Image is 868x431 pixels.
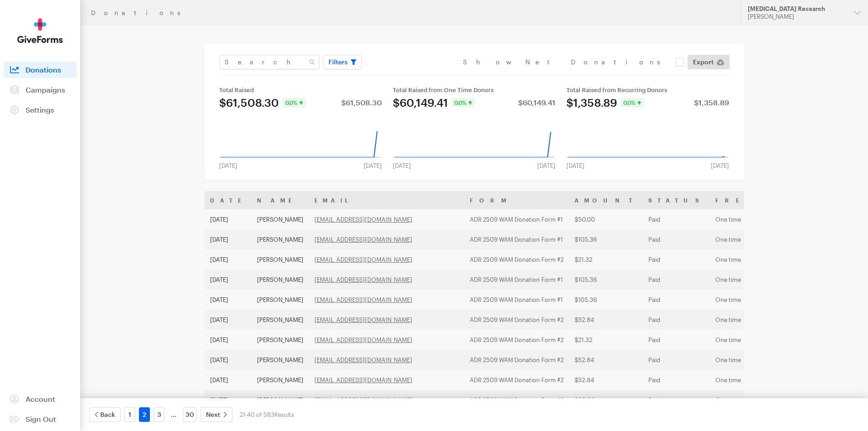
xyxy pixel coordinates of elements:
[252,370,309,390] td: [PERSON_NAME]
[314,316,412,323] a: [EMAIL_ADDRESS][DOMAIN_NAME]
[205,229,252,249] td: [DATE]
[621,98,644,107] div: 0.0%
[569,390,643,410] td: $80.00
[705,162,734,169] div: [DATE]
[252,229,309,249] td: [PERSON_NAME]
[26,65,61,74] span: Donations
[205,270,252,290] td: [DATE]
[206,409,220,420] span: Next
[252,249,309,270] td: [PERSON_NAME]
[710,249,814,270] td: One time
[314,216,412,223] a: [EMAIL_ADDRESS][DOMAIN_NAME]
[4,102,77,118] a: Settings
[464,270,569,290] td: ADR 2509 WAM Donation Form #1
[569,191,643,209] th: Amount
[643,290,710,310] td: Paid
[314,336,412,343] a: [EMAIL_ADDRESS][DOMAIN_NAME]
[569,290,643,310] td: $105.36
[219,86,382,93] div: Total Raised
[569,229,643,249] td: $105.36
[643,390,710,410] td: Paid
[26,395,55,403] span: Account
[205,209,252,229] td: [DATE]
[464,350,569,370] td: ADR 2509 WAM Donation Form #2
[710,191,814,209] th: Frequency
[464,370,569,390] td: ADR 2509 WAM Donation Form #2
[643,270,710,290] td: Paid
[219,97,279,108] div: $61,508.30
[569,310,643,330] td: $52.84
[100,409,115,420] span: Back
[314,256,412,263] a: [EMAIL_ADDRESS][DOMAIN_NAME]
[569,249,643,270] td: $21.32
[26,85,65,94] span: Campaigns
[464,191,569,209] th: Form
[274,411,294,418] span: Results
[710,229,814,249] td: One time
[387,162,416,169] div: [DATE]
[643,330,710,350] td: Paid
[323,55,362,69] button: Filters
[4,82,77,98] a: Campaigns
[358,162,387,169] div: [DATE]
[314,396,412,404] a: [EMAIL_ADDRESS][DOMAIN_NAME]
[205,249,252,270] td: [DATE]
[26,415,56,423] span: Sign Out
[4,62,77,78] a: Donations
[643,310,710,330] td: Paid
[532,162,561,169] div: [DATE]
[124,407,135,422] a: 1
[393,86,555,93] div: Total Raised from One Time Donors
[205,350,252,370] td: [DATE]
[205,330,252,350] td: [DATE]
[252,290,309,310] td: [PERSON_NAME]
[569,270,643,290] td: $105.36
[205,310,252,330] td: [DATE]
[710,390,814,410] td: One time
[464,310,569,330] td: ADR 2509 WAM Donation Form #2
[688,55,729,69] a: Export
[219,55,319,69] input: Search Name & Email
[214,162,243,169] div: [DATE]
[561,162,590,169] div: [DATE]
[464,290,569,310] td: ADR 2509 WAM Donation Form #1
[17,18,63,43] img: GiveForms
[205,290,252,310] td: [DATE]
[694,99,729,106] div: $1,358.89
[710,350,814,370] td: One time
[4,411,77,427] a: Sign Out
[643,209,710,229] td: Paid
[452,98,475,107] div: 0.0%
[252,310,309,330] td: [PERSON_NAME]
[252,390,309,410] td: [PERSON_NAME]
[710,270,814,290] td: One time
[518,99,555,106] div: $60,149.41
[464,390,569,410] td: ADR 2509 WAM Donation Form #2
[314,296,412,303] a: [EMAIL_ADDRESS][DOMAIN_NAME]
[569,330,643,350] td: $21.32
[240,407,294,422] div: 21-40 of 583
[566,86,729,93] div: Total Raised from Recurring Donors
[464,249,569,270] td: ADR 2509 WAM Donation Form #2
[314,236,412,243] a: [EMAIL_ADDRESS][DOMAIN_NAME]
[252,330,309,350] td: [PERSON_NAME]
[710,290,814,310] td: One time
[710,310,814,330] td: One time
[393,97,448,108] div: $60,149.41
[154,407,164,422] a: 3
[643,191,710,209] th: Status
[314,356,412,363] a: [EMAIL_ADDRESS][DOMAIN_NAME]
[205,191,252,209] th: Date
[314,276,412,283] a: [EMAIL_ADDRESS][DOMAIN_NAME]
[252,191,309,209] th: Name
[252,350,309,370] td: [PERSON_NAME]
[643,229,710,249] td: Paid
[643,249,710,270] td: Paid
[710,209,814,229] td: One time
[748,5,847,13] div: [MEDICAL_DATA] Research
[464,209,569,229] td: ADR 2509 WAM Donation Form #1
[693,57,714,68] span: Export
[464,330,569,350] td: ADR 2509 WAM Donation Form #2
[200,407,232,422] a: Next
[26,105,54,114] span: Settings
